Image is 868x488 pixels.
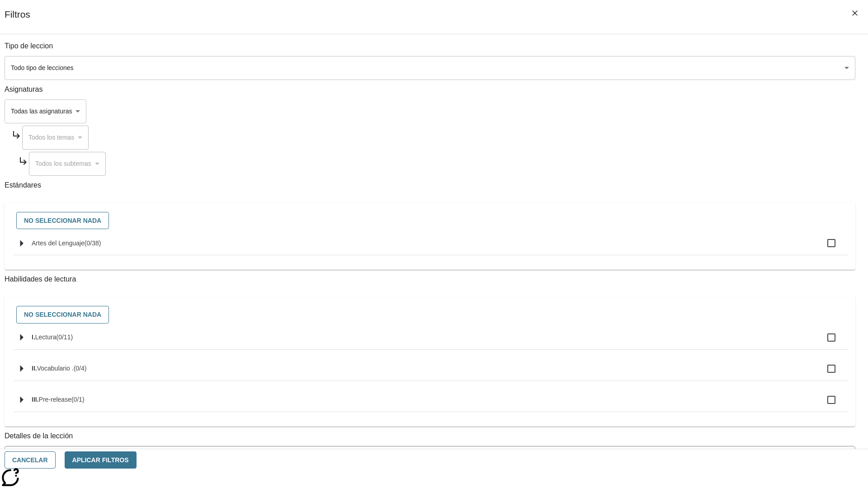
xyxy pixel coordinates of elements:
span: Lectura [35,333,57,341]
span: I. [32,333,35,341]
span: Pre-release [39,396,71,403]
ul: Seleccione estándares [14,231,848,263]
p: Detalles de la lección [5,431,855,441]
div: Seleccione una Asignatura [29,152,106,176]
span: 0 estándares seleccionados/4 estándares en grupo [74,365,87,372]
span: 0 estándares seleccionados/1 estándares en grupo [71,396,85,403]
p: Estándares [5,180,855,191]
p: Asignaturas [5,84,855,95]
div: Seleccione habilidades [12,304,848,326]
button: Aplicar Filtros [65,451,137,469]
span: Artes del Lenguaje [32,239,85,247]
p: Habilidades de lectura [5,274,855,285]
div: Seleccione una Asignatura [22,126,89,150]
span: Vocabulario . [37,365,74,372]
button: Cancelar [5,451,56,469]
div: La Actividad cubre los factores a considerar para el ajuste automático del lexile [5,446,855,466]
button: No seleccionar nada [16,306,109,324]
span: 0 estándares seleccionados/38 estándares en grupo [85,239,101,247]
span: III. [32,396,39,403]
span: II. [32,365,37,372]
ul: Seleccione habilidades [14,326,848,419]
div: Seleccione una Asignatura [5,99,86,123]
div: Seleccione un tipo de lección [5,56,855,80]
button: No seleccionar nada [16,212,109,230]
div: Seleccione estándares [12,210,848,232]
p: Tipo de leccion [5,41,855,52]
h1: Filtros [5,9,30,34]
span: 0 estándares seleccionados/11 estándares en grupo [56,333,73,341]
button: Cerrar los filtros del Menú lateral [845,4,864,23]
